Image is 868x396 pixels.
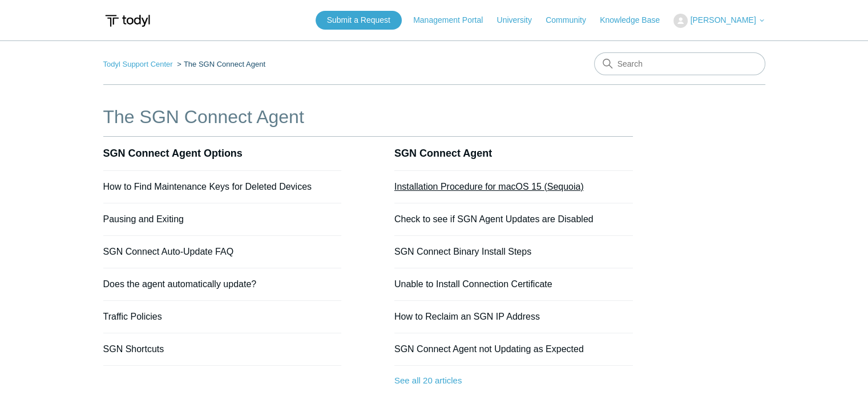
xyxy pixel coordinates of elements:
li: The SGN Connect Agent [175,60,265,68]
a: Management Portal [413,14,494,26]
a: University [496,14,543,26]
a: Does the agent automatically update? [103,279,257,289]
a: SGN Connect Agent not Updating as Expected [394,344,584,354]
input: Search [594,52,765,75]
a: Installation Procedure for macOS 15 (Sequoia) [394,182,584,191]
a: Submit a Request [316,11,402,30]
a: SGN Shortcuts [103,344,164,354]
span: [PERSON_NAME] [690,15,756,25]
button: [PERSON_NAME] [673,14,765,28]
a: SGN Connect Auto-Update FAQ [103,247,234,256]
li: Todyl Support Center [103,60,175,68]
a: SGN Connect Agent [394,148,492,159]
a: How to Reclaim an SGN IP Address [394,312,540,321]
a: SGN Connect Agent Options [103,148,243,159]
a: Check to see if SGN Agent Updates are Disabled [394,214,594,224]
a: Todyl Support Center [103,60,173,68]
a: SGN Connect Binary Install Steps [394,247,531,256]
img: Todyl Support Center Help Center home page [103,10,152,31]
h1: The SGN Connect Agent [103,103,633,130]
a: Community [546,14,597,26]
a: Traffic Policies [103,312,162,321]
a: Knowledge Base [600,14,671,26]
a: See all 20 articles [394,366,633,396]
a: How to Find Maintenance Keys for Deleted Devices [103,182,312,191]
a: Pausing and Exiting [103,214,184,224]
a: Unable to Install Connection Certificate [394,279,552,289]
